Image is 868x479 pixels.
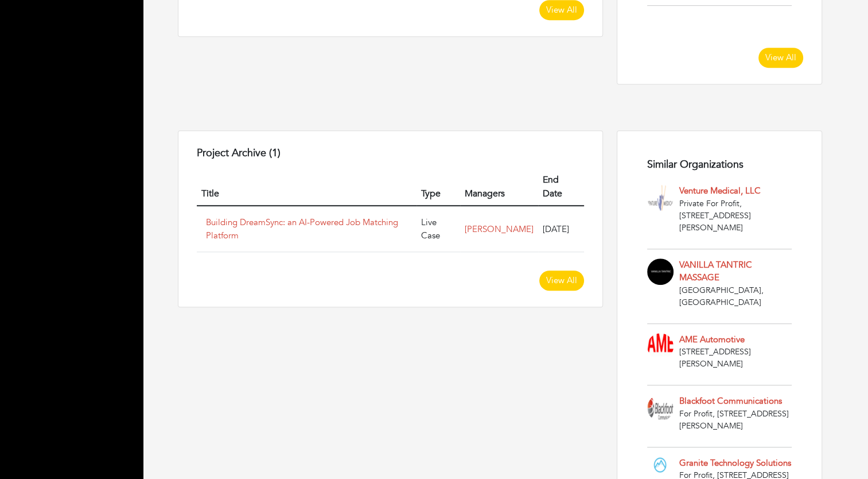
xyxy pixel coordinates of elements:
h4: Similar Organizations [647,159,792,171]
td: [DATE] [538,206,584,252]
a: View All [539,271,584,291]
a: Granite Technology Solutions [679,457,791,469]
img: BC%20Logo_Horizontal_Full%20Color.png [647,395,674,421]
a: Blackfoot Communications [679,395,782,407]
a: Building DreamSync: an AI-Powered Job Matching Platform [206,217,398,241]
p: [GEOGRAPHIC_DATA], [GEOGRAPHIC_DATA] [679,284,792,308]
th: Type [417,168,460,206]
th: End Date [538,168,584,206]
p: Private For Profit, [STREET_ADDRESS][PERSON_NAME] [679,198,792,234]
a: [PERSON_NAME] [465,223,534,235]
a: VANILLA TANTRIC MASSAGE [679,259,752,284]
a: AME Automotive [679,334,745,345]
img: VMLogo%20Final%20copy.png [647,184,674,211]
img: Z4i3zE8mCoxAovW_yIsWUpsqBow6TGlpM_7GJZHFUGb9bnU6jDYc6Vq20xMgZNbgnxjsLy5JpFQquz2RN8tU4oqMLCSCL_nFB... [647,258,674,285]
p: [STREET_ADDRESS][PERSON_NAME] [679,346,792,370]
th: Title [197,168,417,206]
p: For Profit, [STREET_ADDRESS][PERSON_NAME] [679,408,792,432]
a: Venture Medical, LLC [679,185,761,196]
td: Live Case [417,206,460,252]
h4: Project Archive (1) [197,147,584,160]
a: View All [758,48,803,68]
img: ame-logo%20(2).jpg [647,333,674,360]
th: Managers [460,168,538,206]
